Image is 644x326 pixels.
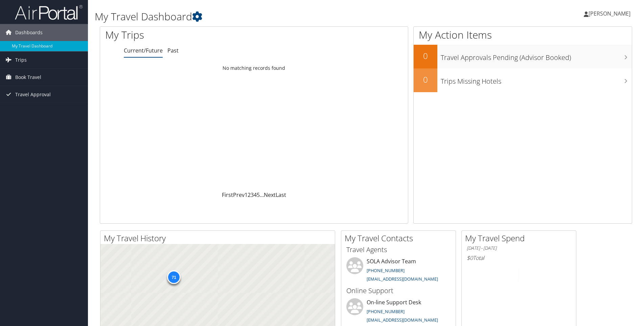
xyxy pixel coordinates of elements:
a: Next [264,191,276,199]
h2: My Travel History [104,232,335,244]
h1: My Travel Dashboard [95,9,456,24]
span: … [260,191,264,199]
h3: Trips Missing Hotels [441,73,632,86]
h3: Online Support [346,286,451,296]
a: 0Travel Approvals Pending (Advisor Booked) [414,45,632,68]
h1: My Trips [105,28,275,42]
span: Travel Approval [15,86,51,103]
h1: My Action Items [414,28,632,42]
a: [PHONE_NUMBER] [367,267,405,273]
h2: My Travel Spend [465,232,576,244]
a: [PERSON_NAME] [584,3,637,24]
td: No matching records found [100,62,408,74]
a: [EMAIL_ADDRESS][DOMAIN_NAME] [367,276,438,282]
div: 71 [167,270,181,284]
a: Prev [233,191,245,199]
h2: My Travel Contacts [345,232,456,244]
li: On-line Support Desk [343,298,454,326]
span: [PERSON_NAME] [589,10,630,17]
h2: 0 [414,74,437,85]
h6: [DATE] - [DATE] [467,245,571,251]
a: 3 [251,191,254,199]
h3: Travel Agents [346,245,451,254]
a: [PHONE_NUMBER] [367,308,405,314]
a: Current/Future [124,47,163,54]
a: 0Trips Missing Hotels [414,68,632,92]
li: SOLA Advisor Team [343,257,454,285]
a: [EMAIL_ADDRESS][DOMAIN_NAME] [367,317,438,323]
a: 2 [248,191,251,199]
a: Last [276,191,286,199]
h3: Travel Approvals Pending (Advisor Booked) [441,49,632,62]
a: First [222,191,233,199]
span: Book Travel [15,69,41,86]
span: Dashboards [15,24,43,41]
h2: 0 [414,50,437,62]
a: 4 [254,191,257,199]
span: $0 [467,254,473,262]
span: Trips [15,52,27,68]
a: 1 [245,191,248,199]
img: airportal-logo.png [15,4,83,20]
a: 5 [257,191,260,199]
h6: Total [467,254,571,262]
a: Past [167,47,179,54]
